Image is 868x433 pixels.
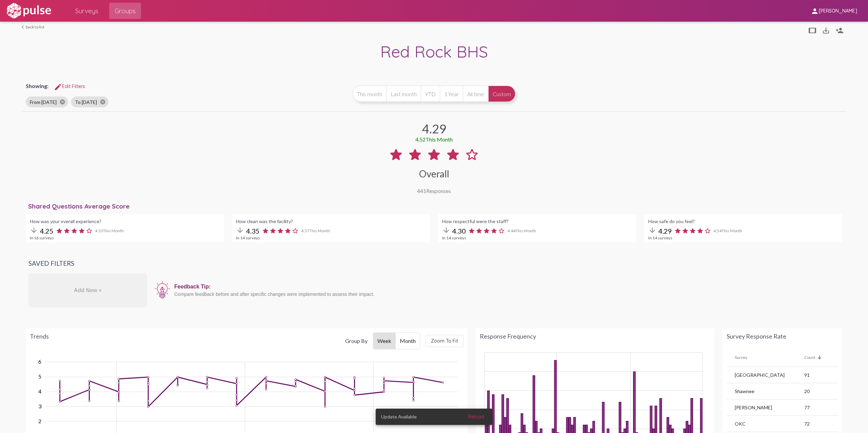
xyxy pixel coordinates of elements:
span: 4.44 [507,228,536,233]
span: 441 [417,188,426,194]
div: How clean was the facility? [236,218,426,224]
mat-chip: From [DATE] [26,96,68,107]
div: Group By [345,338,368,344]
div: Survey Response Rate [727,332,838,340]
span: Update Available [381,413,417,420]
button: tablet [806,23,819,37]
span: 4.29 [658,227,672,235]
span: 4.53 [95,228,124,233]
mat-icon: arrow_downward [30,226,38,234]
div: 4.52 [415,136,453,143]
span: This Month [722,228,742,233]
a: back to list [22,24,44,29]
div: Feedback Tip: [174,284,836,290]
button: Person [833,23,846,37]
a: Groups [109,3,141,19]
mat-icon: cancel [100,99,106,105]
div: Response Frequency [480,332,710,340]
div: In 14 surveys [442,235,632,240]
mat-icon: arrow_downward [236,226,244,234]
span: 4.25 [40,227,54,235]
span: Edit Filters [54,83,85,89]
span: This Month [515,228,536,233]
tspan: 2 [38,418,41,424]
button: Zoom To Fit [426,335,463,347]
div: Survey [735,355,747,360]
h3: Saved Filters [28,260,840,267]
td: 72 [804,416,838,432]
td: [PERSON_NAME] [727,399,804,416]
button: Reload [463,411,490,423]
button: Download [819,23,833,37]
mat-chip: To [DATE] [71,96,108,107]
span: This Month [309,228,330,233]
button: [PERSON_NAME] [805,4,863,17]
div: Shared Questions Average Score [28,202,846,210]
mat-icon: person [811,7,819,15]
mat-icon: tablet [808,26,816,35]
div: Count [804,355,830,360]
span: 4.35 [246,227,260,235]
button: All time [463,86,488,102]
mat-icon: arrow_back_ios [22,25,26,29]
div: In 14 surveys [236,235,426,240]
span: 4.57 [301,228,330,233]
mat-icon: Person [835,26,844,35]
span: 4.30 [452,227,466,235]
img: icon12.png [154,280,171,299]
div: Trends [30,332,340,349]
div: In 14 surveys [648,235,838,240]
span: This Month [426,136,453,143]
div: How safe do you feel? [648,218,838,224]
span: Surveys [75,5,98,17]
span: 4.54 [713,228,742,233]
mat-icon: cancel [59,99,65,105]
td: 91 [804,367,838,383]
button: This month [353,86,386,102]
td: 77 [804,399,838,416]
div: Responses [417,188,451,194]
div: In 16 surveys [30,235,220,240]
td: OKC [727,416,804,432]
div: Red Rock BHS [22,41,846,63]
div: Count [804,355,815,360]
div: Compare feedback before and after specific changes were implemented to assess their impact. [174,291,836,297]
button: YTD [421,86,440,102]
td: 20 [804,383,838,399]
div: Overall [419,168,449,179]
mat-icon: arrow_downward [442,226,450,234]
img: white-logo.svg [5,2,52,19]
button: Edit FiltersEdit Filters [48,80,91,92]
a: Surveys [70,3,104,19]
td: Shawnee [727,383,804,399]
tspan: 6 [38,359,41,365]
span: Zoom To Fit [431,338,458,344]
mat-icon: Download [822,26,830,35]
div: Add New + [28,274,147,307]
td: [GEOGRAPHIC_DATA] [727,367,804,383]
tspan: 3 [38,403,42,409]
button: Custom [488,86,515,102]
mat-icon: arrow_downward [648,226,656,234]
span: Reload [468,414,484,420]
mat-icon: Edit Filters [54,83,62,91]
button: Last month [386,86,421,102]
button: Week [373,333,395,349]
span: [PERSON_NAME] [819,8,857,14]
div: How respectful were the staff? [442,218,632,224]
span: Showing: [26,83,48,89]
span: This Month [103,228,124,233]
tspan: 4 [38,388,41,394]
div: Survey [735,355,804,360]
span: Groups [115,5,136,17]
div: How was your overall experience? [30,218,220,224]
div: 4.29 [422,121,446,136]
button: 1 Year [440,86,463,102]
button: Month [396,333,420,349]
tspan: 5 [38,373,41,380]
